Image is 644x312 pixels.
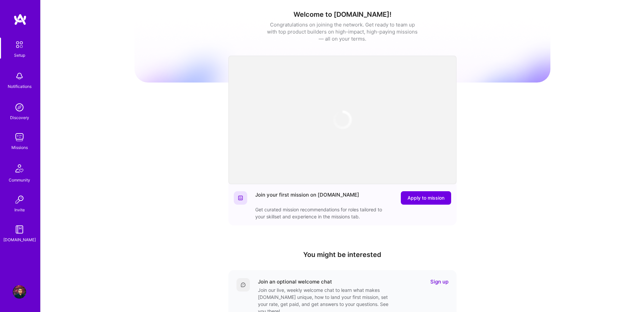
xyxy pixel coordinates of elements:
div: Community [9,176,30,184]
div: Notifications [8,83,32,90]
h1: Welcome to [DOMAIN_NAME]! [135,10,550,18]
img: Community [11,160,28,176]
div: [DOMAIN_NAME] [3,236,36,243]
div: Get curated mission recommendations for roles tailored to your skillset and experience in the mis... [255,206,389,220]
a: User Avatar [11,285,28,299]
img: discovery [13,101,26,114]
img: guide book [13,223,26,236]
img: loading [328,106,357,134]
img: setup [12,38,26,52]
div: Congratulations on joining the network. Get ready to team up with top product builders on high-im... [267,21,418,42]
div: Setup [14,52,25,59]
div: Missions [11,144,28,151]
img: logo [13,13,27,25]
img: Comment [240,282,246,288]
img: Invite [13,193,26,206]
img: teamwork [13,131,26,144]
span: Apply to mission [408,195,444,201]
div: Join an optional welcome chat [258,278,332,285]
h4: You might be interested [228,251,457,259]
a: Sign up [430,278,448,285]
img: bell [13,69,26,83]
div: Discovery [10,114,29,121]
div: Invite [14,206,25,213]
iframe: video [228,56,457,184]
img: Website [238,195,243,201]
img: User Avatar [13,285,26,299]
button: Apply to mission [401,191,451,205]
div: Join your first mission on [DOMAIN_NAME] [255,191,359,205]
